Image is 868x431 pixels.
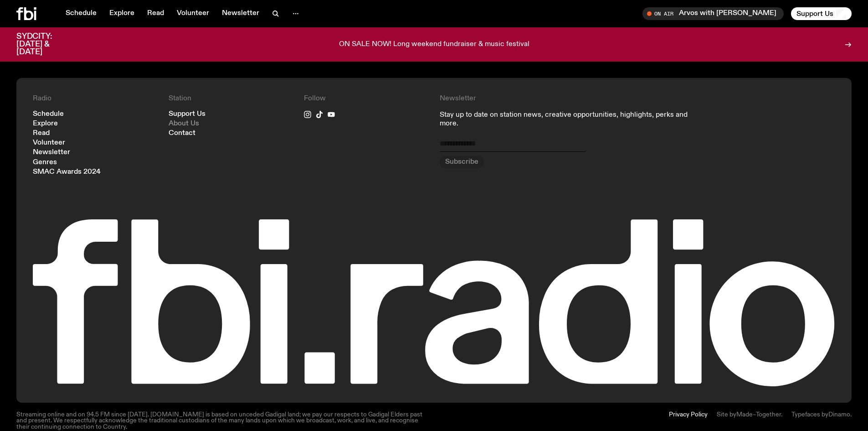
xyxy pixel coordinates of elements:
[169,111,205,118] a: Support Us
[33,140,65,146] a: Volunteer
[717,411,736,418] span: Site by
[440,94,700,103] h4: Newsletter
[440,111,700,128] p: Stay up to date on station news, creative opportunities, highlights, perks and more.
[736,411,781,418] a: Made–Together
[33,120,58,127] a: Explore
[104,7,140,20] a: Explore
[169,130,195,137] a: Contact
[16,33,75,56] h3: SYDCITY: [DATE] & [DATE]
[33,94,158,103] h4: Radio
[33,169,101,176] a: SMAC Awards 2024
[781,411,782,418] span: .
[60,7,102,20] a: Schedule
[16,412,429,430] p: Streaming online and on 94.5 FM since [DATE]. [DOMAIN_NAME] is based on unceded Gadigal land; we ...
[169,94,293,103] h4: Station
[791,7,852,20] button: Support Us
[669,412,708,430] a: Privacy Policy
[304,94,429,103] h4: Follow
[796,10,833,18] span: Support Us
[642,7,784,20] button: On AirArvos with [PERSON_NAME]
[791,411,828,418] span: Typefaces by
[440,156,484,168] button: Subscribe
[171,7,215,20] a: Volunteer
[33,130,50,137] a: Read
[339,41,529,49] p: ON SALE NOW! Long weekend fundraiser & music festival
[216,7,265,20] a: Newsletter
[33,149,70,156] a: Newsletter
[850,411,852,418] span: .
[142,7,169,20] a: Read
[33,159,57,166] a: Genres
[33,111,64,118] a: Schedule
[169,120,199,127] a: About Us
[828,411,850,418] a: Dinamo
